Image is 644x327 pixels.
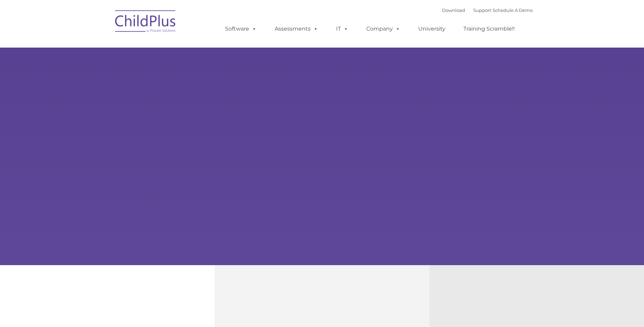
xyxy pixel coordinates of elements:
font: | [442,7,533,13]
a: IT [329,22,355,36]
a: Training Scramble!! [457,22,521,36]
a: University [411,22,452,36]
a: Company [360,22,407,36]
a: Software [218,22,263,36]
img: ChildPlus by Procare Solutions [112,5,180,39]
a: Download [442,7,465,13]
a: Assessments [268,22,325,36]
a: Support [473,7,491,13]
a: Schedule A Demo [493,7,533,13]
